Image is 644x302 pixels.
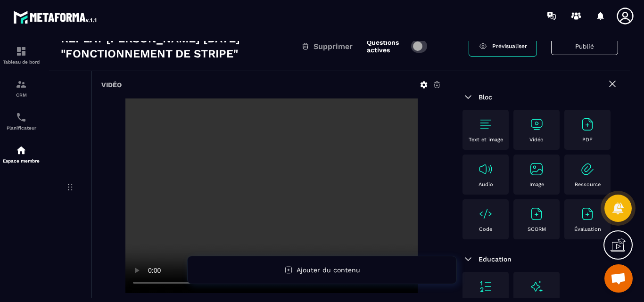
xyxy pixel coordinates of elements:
p: SCORM [528,226,546,232]
a: schedulerschedulerPlanificateur [2,105,40,138]
p: Vidéo [529,137,544,143]
img: formation [16,46,27,57]
label: Questions actives [367,39,406,54]
h3: Replay [PERSON_NAME] [DATE] "Fonctionnement de Stripe" [61,31,301,61]
p: Tableau de bord [2,59,40,65]
span: Prévisualiser [492,43,527,49]
p: Text et image [469,137,503,143]
img: text-image no-wra [580,206,595,221]
div: Ouvrir le chat [604,264,633,293]
p: Image [529,181,544,188]
img: text-image no-wra [529,117,544,132]
span: Ajouter du contenu [297,266,360,274]
img: text-image no-wra [580,117,595,132]
img: text-image no-wra [478,117,493,132]
p: Ressource [575,181,601,188]
p: CRM [2,92,40,98]
a: formationformationTableau de bord [2,39,40,72]
img: text-image no-wra [529,162,544,177]
img: arrow-down [462,253,474,265]
img: automations [16,145,27,156]
p: Audio [479,181,493,188]
span: Bloc [479,93,492,101]
img: scheduler [16,112,27,123]
a: automationsautomationsEspace membre [2,138,40,171]
p: PDF [582,137,593,143]
img: arrow-down [462,91,474,103]
img: text-image no-wra [478,162,493,177]
a: formationformationCRM [2,72,40,105]
button: Publié [551,38,618,55]
p: Planificateur [2,125,40,131]
p: Évaluation [574,226,601,232]
p: Code [479,226,492,232]
img: text-image no-wra [478,206,493,221]
img: logo [13,8,98,25]
span: Supprimer [314,42,353,51]
img: formation [16,79,27,90]
span: Education [479,255,512,263]
img: text-image no-wra [478,279,493,294]
img: text-image [529,279,544,294]
a: Prévisualiser [469,36,537,57]
p: Espace membre [2,158,40,163]
img: text-image no-wra [529,206,544,221]
img: text-image no-wra [580,162,595,177]
h6: Vidéo [101,81,122,89]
